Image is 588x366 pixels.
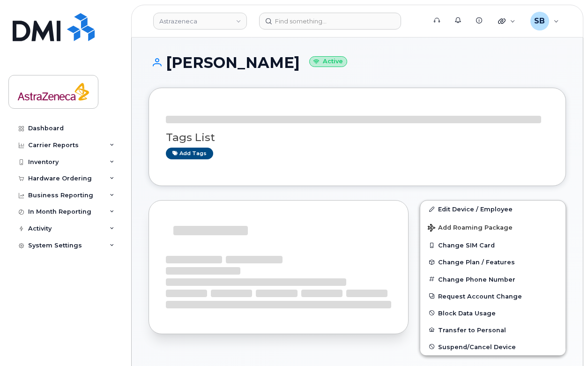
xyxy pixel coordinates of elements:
[420,321,566,338] button: Transfer to Personal
[420,237,566,254] button: Change SIM Card
[149,54,566,71] h1: [PERSON_NAME]
[420,217,566,237] button: Add Roaming Package
[309,56,347,67] small: Active
[420,201,566,217] a: Edit Device / Employee
[166,148,213,159] a: Add tags
[166,132,549,143] h3: Tags List
[438,343,516,350] span: Suspend/Cancel Device
[420,305,566,321] button: Block Data Usage
[428,224,513,233] span: Add Roaming Package
[420,271,566,288] button: Change Phone Number
[420,288,566,305] button: Request Account Change
[420,338,566,355] button: Suspend/Cancel Device
[438,259,515,266] span: Change Plan / Features
[420,254,566,270] button: Change Plan / Features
